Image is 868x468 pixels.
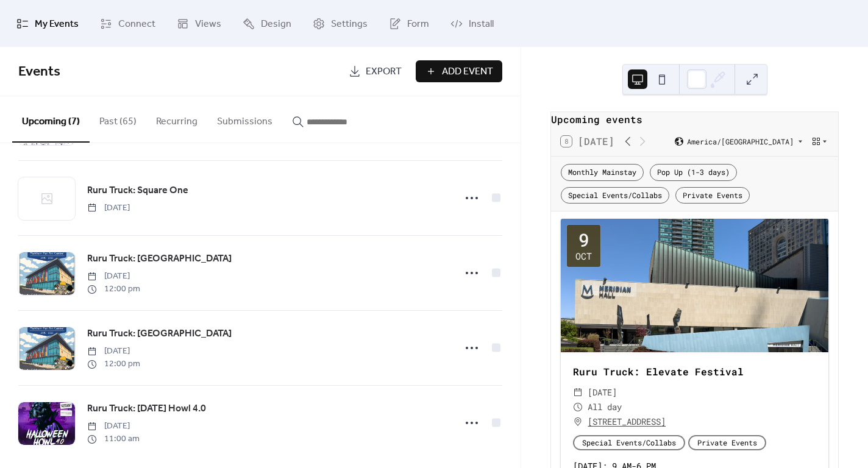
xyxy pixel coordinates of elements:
span: [DATE] [87,202,130,214]
span: Export [366,65,402,79]
a: Views [168,5,230,42]
span: Settings [331,15,368,34]
span: America/[GEOGRAPHIC_DATA] [687,138,794,145]
span: 11:00 am [87,433,140,445]
div: ​ [573,414,583,429]
div: Pop Up (1-3 days) [650,164,737,181]
button: Recurring [146,96,207,141]
span: [DATE] [588,385,617,400]
button: Past (65) [90,96,146,141]
span: Ruru Truck: [GEOGRAPHIC_DATA] [87,252,232,266]
span: 12:00 pm [87,283,140,296]
span: Connect [118,15,155,34]
div: ​ [573,400,583,414]
a: Install [441,5,503,42]
a: Ruru Truck: [DATE] Howl 4.0 [87,401,206,417]
span: Form [407,15,429,34]
a: Design [233,5,301,42]
span: Ruru Truck: [DATE] Howl 4.0 [87,402,206,416]
a: Form [380,5,438,42]
a: Settings [304,5,377,42]
span: My Events [35,15,79,34]
span: Install [469,15,494,34]
a: Ruru Truck: [GEOGRAPHIC_DATA] [87,326,232,342]
a: [STREET_ADDRESS] [588,414,666,429]
span: Events [18,58,60,85]
button: Add Event [416,60,502,82]
span: Add Event [442,65,493,79]
a: Ruru Truck: Square One [87,183,188,199]
div: Special Events/Collabs [561,187,669,204]
span: [DATE] [87,345,140,358]
a: Connect [91,5,165,42]
div: 9 [578,231,589,249]
div: ​ [573,385,583,400]
a: Export [340,60,411,82]
a: My Events [7,5,88,42]
div: Upcoming events [551,112,838,127]
span: Ruru Truck: Square One [87,183,188,198]
span: Views [195,15,221,34]
span: [DATE] [87,420,140,433]
div: Ruru Truck: Elevate Festival [561,364,828,379]
button: Submissions [207,96,282,141]
div: Monthly Mainstay [561,164,644,181]
span: Design [261,15,291,34]
span: All day [588,400,622,414]
div: Oct [575,252,592,261]
a: Ruru Truck: [GEOGRAPHIC_DATA] [87,251,232,267]
button: Upcoming (7) [12,96,90,143]
span: Ruru Truck: [GEOGRAPHIC_DATA] [87,327,232,341]
div: Private Events [675,187,750,204]
span: [DATE] [87,270,140,283]
span: 12:00 pm [87,358,140,370]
